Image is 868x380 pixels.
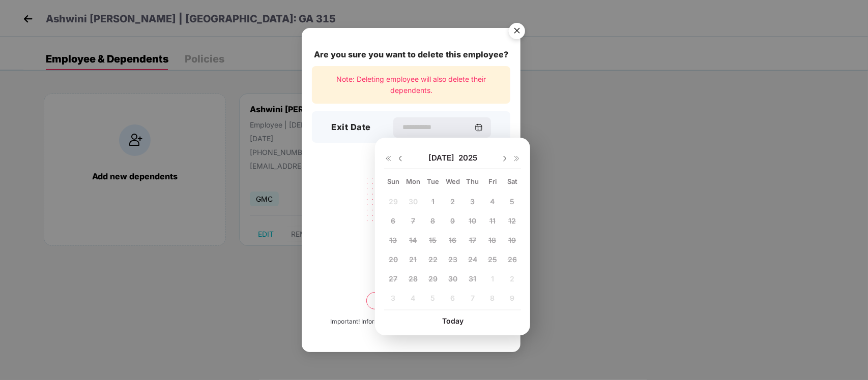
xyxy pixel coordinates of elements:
[331,121,371,134] h3: Exit Date
[503,18,531,47] img: svg+xml;base64,PHN2ZyB4bWxucz0iaHR0cDovL3d3dy53My5vcmcvMjAwMC9zdmciIHdpZHRoPSI1NiIgaGVpZ2h0PSI1Ni...
[444,177,461,186] div: Wed
[475,123,483,132] img: svg+xml;base64,PHN2ZyBpZD0iQ2FsZW5kYXItMzJ4MzIiIHhtbG5zPSJodHRwOi8vd3d3LnczLm9yZy8yMDAwL3N2ZyIgd2...
[330,317,492,327] div: Important! Information once deleted, can’t be recovered.
[384,154,392,163] img: svg+xml;base64,PHN2ZyB4bWxucz0iaHR0cDovL3d3dy53My5vcmcvMjAwMC9zdmciIHdpZHRoPSIxNiIgaGVpZ2h0PSIxNi...
[503,18,530,46] button: Close
[458,153,477,163] span: 2025
[513,154,521,163] img: svg+xml;base64,PHN2ZyB4bWxucz0iaHR0cDovL3d3dy53My5vcmcvMjAwMC9zdmciIHdpZHRoPSIxNiIgaGVpZ2h0PSIxNi...
[464,177,481,186] div: Thu
[396,154,404,163] img: svg+xml;base64,PHN2ZyBpZD0iRHJvcGRvd24tMzJ4MzIiIHhtbG5zPSJodHRwOi8vd3d3LnczLm9yZy8yMDAwL3N2ZyIgd2...
[404,177,422,186] div: Mon
[503,177,521,186] div: Sat
[483,177,501,186] div: Fri
[442,316,464,325] span: Today
[366,292,456,309] button: Delete permanently
[384,177,402,186] div: Sun
[501,154,509,163] img: svg+xml;base64,PHN2ZyBpZD0iRHJvcGRvd24tMzJ4MzIiIHhtbG5zPSJodHRwOi8vd3d3LnczLm9yZy8yMDAwL3N2ZyIgd2...
[424,177,442,186] div: Tue
[312,48,510,61] div: Are you sure you want to delete this employee?
[428,153,458,163] span: [DATE]
[354,171,468,250] img: svg+xml;base64,PHN2ZyB4bWxucz0iaHR0cDovL3d3dy53My5vcmcvMjAwMC9zdmciIHdpZHRoPSIyMjQiIGhlaWdodD0iMT...
[312,66,510,104] div: Note: Deleting employee will also delete their dependents.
